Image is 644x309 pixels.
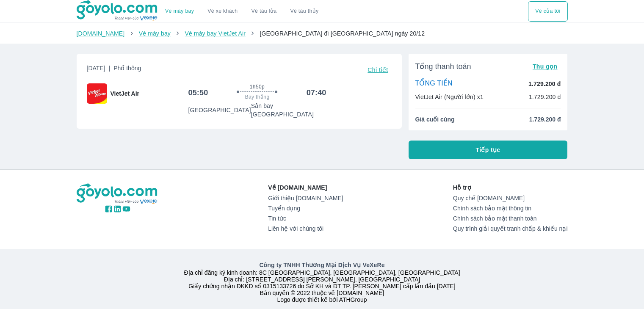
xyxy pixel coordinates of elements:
[158,1,325,22] div: choose transportation mode
[251,102,326,119] p: Sân bay [GEOGRAPHIC_DATA]
[453,225,568,232] a: Quy trình giải quyết tranh chấp & khiếu nại
[185,30,245,37] a: Vé máy bay VietJet Air
[268,215,343,222] a: Tin tức
[528,80,561,88] p: 1.729.200 đ
[268,225,343,232] a: Liên hệ với chúng tôi
[72,261,573,303] div: Địa chỉ đăng ký kinh doanh: 8C [GEOGRAPHIC_DATA], [GEOGRAPHIC_DATA], [GEOGRAPHIC_DATA] Địa chỉ: [...
[268,205,343,212] a: Tuyển dụng
[453,195,568,201] a: Quy chế [DOMAIN_NAME]
[283,1,325,22] button: Vé tàu thủy
[307,88,326,98] h6: 07:40
[529,93,561,101] p: 1.729.200 đ
[245,94,270,100] span: Bay thẳng
[87,64,141,76] span: [DATE]
[453,205,568,212] a: Chính sách bảo mật thông tin
[188,106,251,114] p: [GEOGRAPHIC_DATA]
[415,61,471,72] span: Tổng thanh toán
[364,64,391,76] button: Chi tiết
[268,195,343,201] a: Giới thiệu [DOMAIN_NAME]
[415,93,484,101] p: VietJet Air (Người lớn) x1
[368,66,388,73] span: Chi tiết
[188,88,208,98] h6: 05:50
[453,183,568,192] p: Hỗ trợ
[533,63,558,70] span: Thu gọn
[77,29,568,38] nav: breadcrumb
[77,183,159,204] img: logo
[113,65,141,72] span: Phổ thông
[250,83,265,90] span: 1h50p
[207,8,238,14] a: Vé xe khách
[453,215,568,222] a: Chính sách bảo mật thanh toán
[528,1,567,22] div: choose transportation mode
[78,261,566,269] p: Công ty TNHH Thương Mại Dịch Vụ VeXeRe
[476,146,500,154] span: Tiếp tục
[415,79,453,88] p: TỔNG TIỀN
[165,8,194,14] a: Vé máy bay
[77,30,125,37] a: [DOMAIN_NAME]
[415,115,455,124] span: Giá cuối cùng
[111,89,139,98] span: VietJet Air
[529,61,561,72] button: Thu gọn
[245,1,284,22] a: Vé tàu lửa
[529,115,561,124] span: 1.729.200 đ
[109,65,111,72] span: |
[260,30,425,37] span: [GEOGRAPHIC_DATA] đi [GEOGRAPHIC_DATA] ngày 20/12
[528,1,567,22] button: Vé của tôi
[409,141,568,159] button: Tiếp tục
[139,30,171,37] a: Vé máy bay
[268,183,343,192] p: Về [DOMAIN_NAME]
